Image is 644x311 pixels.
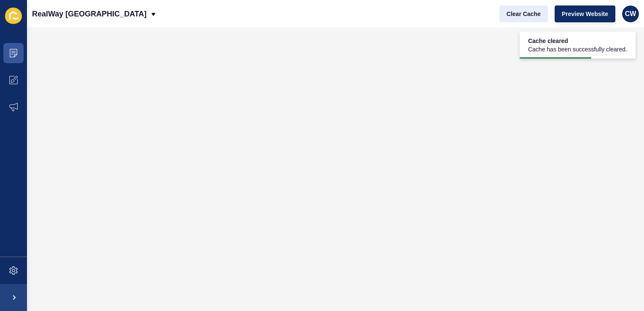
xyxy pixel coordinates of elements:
span: Cache cleared [528,37,627,45]
span: Cache has been successfully cleared. [528,45,627,54]
span: Clear Cache [507,10,541,18]
button: Preview Website [555,5,615,22]
span: Preview Website [562,10,608,18]
span: CW [625,10,636,18]
p: RealWay [GEOGRAPHIC_DATA] [32,3,147,24]
button: Clear Cache [499,5,548,22]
